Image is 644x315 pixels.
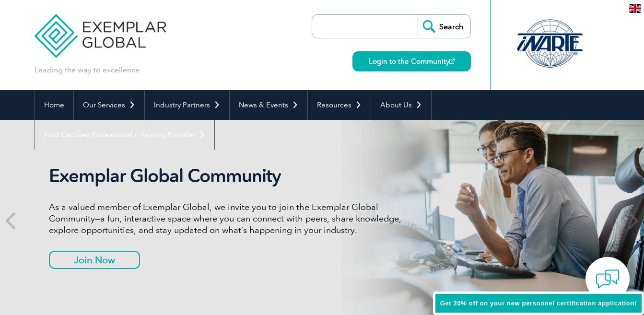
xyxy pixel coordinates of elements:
span: Get 20% off on your new personnel certification application! [440,300,637,307]
img: contact-chat.png [596,267,620,291]
a: Home [35,90,73,120]
a: Login to the Community [352,51,471,71]
a: Join Now [49,251,140,269]
a: News & Events [230,90,307,120]
p: Leading the way to excellence [35,65,140,75]
a: About Us [371,90,431,120]
input: Search [418,15,470,38]
h2: Exemplar Global Community [49,165,409,187]
img: en [629,4,641,13]
a: Our Services [74,90,144,120]
a: Industry Partners [145,90,229,120]
a: Resources [308,90,371,120]
p: As a valued member of Exemplar Global, we invite you to join the Exemplar Global Community—a fun,... [49,201,409,236]
img: open_square.png [449,58,455,64]
a: Find Certified Professional / Training Provider [35,120,214,150]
